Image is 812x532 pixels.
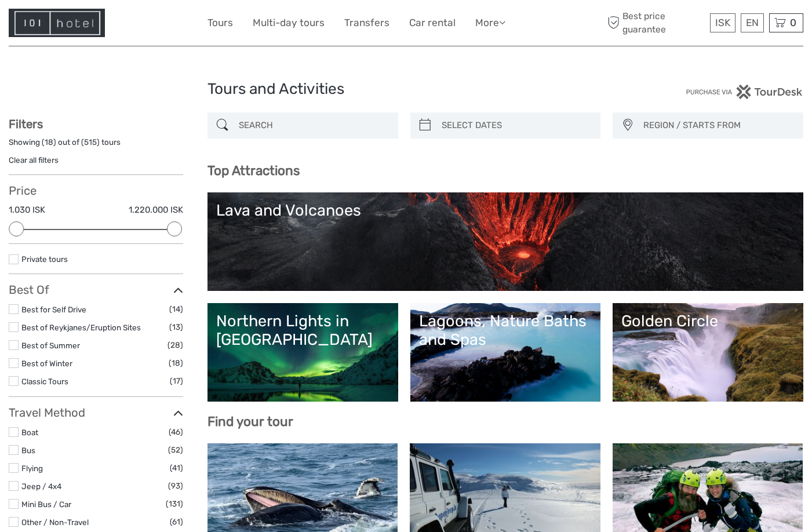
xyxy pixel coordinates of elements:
a: Tours [207,14,233,31]
a: Best of Summer [21,341,80,350]
a: Flying [21,464,43,473]
label: 1.220.000 ISK [129,204,183,216]
label: 1.030 ISK [9,204,45,216]
label: 18 [45,137,53,148]
span: (41) [170,461,183,475]
div: Lava and Volcanoes [216,201,795,220]
button: REGION / STARTS FROM [638,116,798,135]
div: Northern Lights in [GEOGRAPHIC_DATA] [216,312,389,349]
h3: Travel Method [9,406,183,420]
div: EN [741,13,764,32]
span: (46) [169,425,183,439]
span: (52) [168,443,183,457]
a: Lagoons, Nature Baths and Spas [419,312,592,393]
span: (13) [169,320,183,334]
span: Best price guarantee [605,10,707,35]
span: (61) [170,515,183,529]
a: Transfers [344,14,389,31]
a: Northern Lights in [GEOGRAPHIC_DATA] [216,312,389,393]
b: Find your tour [207,414,293,429]
a: Mini Bus / Car [21,500,71,509]
a: Golden Circle [621,312,795,393]
a: Best for Self Drive [21,305,86,314]
span: (17) [170,374,183,388]
a: Best of Reykjanes/Eruption Sites [21,323,141,332]
h1: Tours and Activities [207,80,605,99]
strong: Filters [9,117,43,131]
span: (131) [166,497,183,511]
div: Lagoons, Nature Baths and Spas [419,312,592,349]
span: (93) [168,479,183,493]
a: Boat [21,428,38,437]
div: Golden Circle [621,312,795,330]
input: SEARCH [234,115,392,136]
a: Clear all filters [9,155,59,165]
span: (14) [169,303,183,316]
input: SELECT DATES [437,115,595,136]
a: Lava and Volcanoes [216,201,795,282]
a: Jeep / 4x4 [21,482,61,491]
div: Showing ( ) out of ( ) tours [9,137,183,155]
h3: Price [9,184,183,198]
a: More [475,14,505,31]
span: (28) [168,338,183,352]
label: 515 [84,137,97,148]
span: ISK [715,17,730,28]
img: PurchaseViaTourDesk.png [686,85,803,99]
span: (18) [169,356,183,370]
a: Classic Tours [21,377,68,386]
img: Hotel Information [9,9,105,37]
a: Multi-day tours [253,14,325,31]
b: Top Attractions [207,163,300,178]
h3: Best Of [9,283,183,297]
a: Other / Non-Travel [21,518,89,527]
a: Best of Winter [21,359,72,368]
a: Bus [21,446,35,455]
a: Private tours [21,254,68,264]
a: Car rental [409,14,456,31]
span: 0 [788,17,798,28]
